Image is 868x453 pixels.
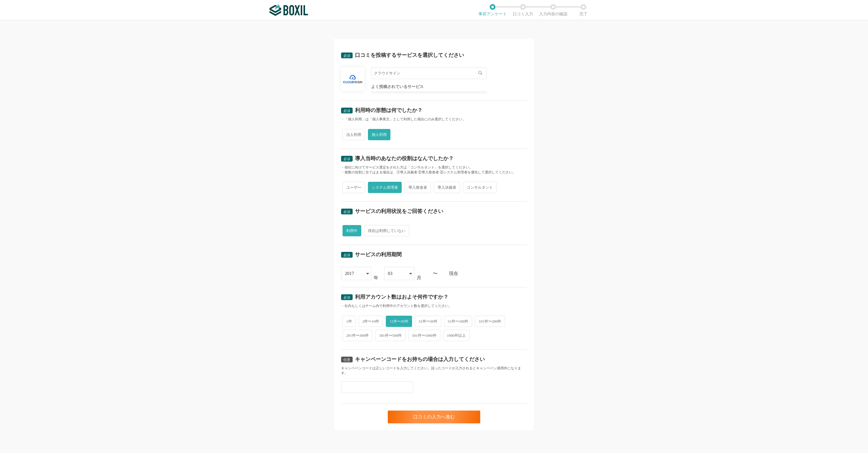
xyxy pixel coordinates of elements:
[368,182,402,193] span: システム管理者
[359,316,383,327] span: 2件〜10件
[355,53,464,58] div: 口コミを投稿するサービスを選択してください
[341,165,527,170] div: ・他社に向けてサービス選定をされた方は「コンサルタント」を選択してください。
[508,4,538,16] li: 口コミ入力
[355,108,422,113] div: 利用時の形態は何でしたか？
[343,129,365,140] span: 法人利用
[355,252,402,257] div: サービスの利用期間
[343,295,350,299] span: 必須
[355,357,485,362] div: キャンペーンコードをお持ちの場合は入力してください
[343,253,350,257] span: 必須
[343,225,361,236] span: 利用中
[444,316,472,327] span: 51件〜100件
[270,4,308,16] img: ボクシルSaaS_ロゴ
[371,85,487,89] div: よく投稿されているサービス
[343,316,356,327] span: 1件
[368,129,390,140] span: 個人利用
[343,157,350,161] span: 必須
[386,316,412,327] span: 11件〜30件
[477,4,508,16] li: 事前アンケート
[343,54,350,58] span: 必須
[371,68,487,79] input: サービス名で検索
[443,330,469,341] span: 1000件以上
[568,4,598,16] li: 完了
[408,330,440,341] span: 501件〜1000件
[434,182,460,193] span: 導入決裁者
[341,117,527,122] div: ・「個人利用」は「個人事業主」として利用した場合にのみ選択してください。
[355,156,454,161] div: 導入当時のあなたの役割はなんでしたか？
[343,358,350,362] span: 任意
[475,316,505,327] span: 101件〜200件
[449,271,527,276] div: 現在
[463,182,497,193] span: コンサルタント
[388,411,480,423] div: 口コミの入力へ進む
[417,276,421,280] div: 月
[341,366,527,376] div: キャンペーンコードは正しいコードを入力してください。誤ったコードが入力されるとキャンペーン適用外になります。
[343,109,350,113] span: 必須
[355,209,443,214] div: サービスの利用状況をご回答ください
[433,271,437,276] div: 〜
[341,170,527,175] div: ・複数の役割に当てはまる場合は、①導入決裁者 ②導入推進者 ③システム管理者を優先して選択してください。
[343,210,350,214] span: 必須
[343,182,365,193] span: ユーザー
[341,304,527,308] div: ・社内もしくはチーム内で利用中のアカウント数を選択してください。
[388,267,392,280] div: 03
[343,330,373,341] span: 201件〜300件
[415,316,441,327] span: 31件〜50件
[355,294,448,299] div: 利用アカウント数はおよそ何件ですか？
[374,276,378,280] div: 年
[364,225,409,236] span: 現在は利用していない
[538,4,568,16] li: 入力内容の確認
[375,330,405,341] span: 301件〜500件
[345,267,354,280] div: 2017
[405,182,431,193] span: 導入推進者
